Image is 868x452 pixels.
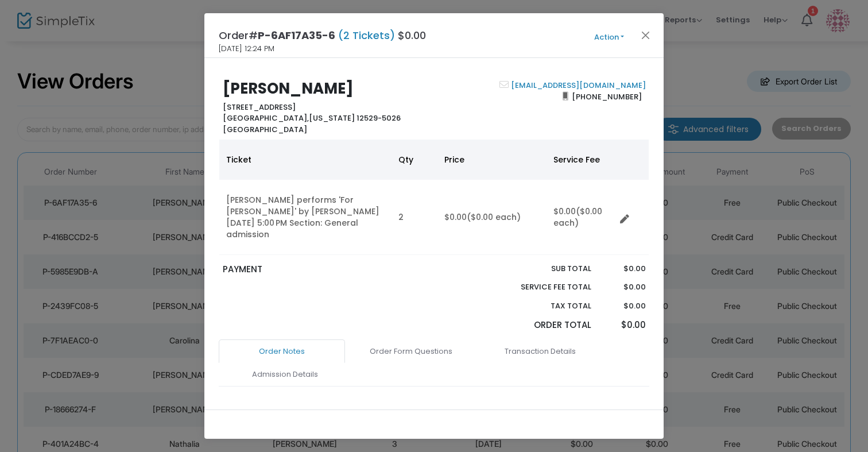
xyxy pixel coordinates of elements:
[602,263,645,275] p: $0.00
[223,78,354,99] b: [PERSON_NAME]
[547,180,615,255] td: $0.00
[575,31,644,44] button: Action
[494,300,591,312] p: Tax Total
[219,339,345,364] a: Order Notes
[602,300,645,312] p: $0.00
[467,211,521,223] span: ($0.00 each)
[509,80,646,91] a: [EMAIL_ADDRESS][DOMAIN_NAME]
[494,263,591,275] p: Sub total
[219,140,392,180] th: Ticket
[638,28,653,43] button: Close
[335,28,398,43] span: (2 Tickets)
[392,180,437,255] td: 2
[348,339,474,364] a: Order Form Questions
[392,140,437,180] th: Qty
[437,180,547,255] td: $0.00
[222,362,348,387] a: Admission Details
[553,206,602,229] span: ($0.00 each)
[258,28,335,43] span: P-6AF17A35-6
[223,263,429,276] p: PAYMENT
[494,319,591,332] p: Order Total
[219,180,392,255] td: [PERSON_NAME] performs 'For [PERSON_NAME]' by [PERSON_NAME] [DATE] 5:00 PM Section: General admis...
[223,102,401,135] b: [STREET_ADDRESS] [US_STATE] 12529-5026 [GEOGRAPHIC_DATA]
[224,409,340,421] div: IP Address: [TECHNICAL_ID]
[477,339,603,364] a: Transaction Details
[602,281,645,293] p: $0.00
[219,140,649,255] div: Data table
[602,319,645,332] p: $0.00
[219,43,274,55] span: [DATE] 12:24 PM
[568,87,646,106] span: [PHONE_NUMBER]
[223,113,309,123] span: [GEOGRAPHIC_DATA],
[494,281,591,293] p: Service Fee Total
[219,28,426,43] h4: Order# $0.00
[547,140,615,180] th: Service Fee
[437,140,547,180] th: Price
